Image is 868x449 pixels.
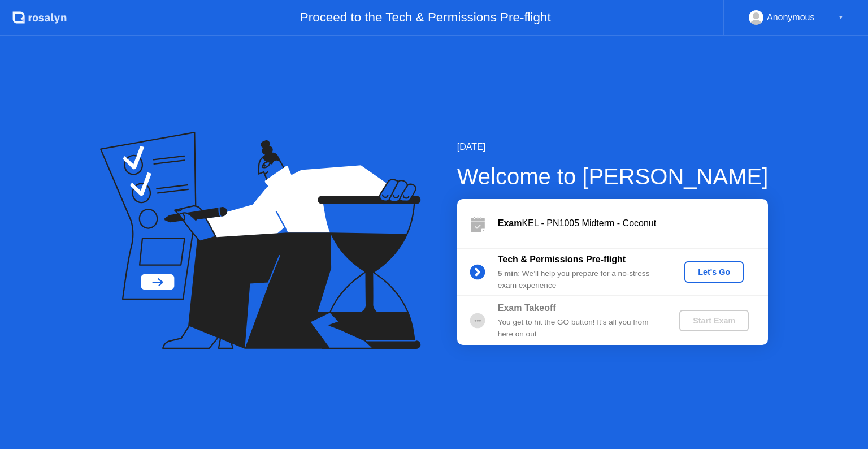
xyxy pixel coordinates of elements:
div: Welcome to [PERSON_NAME] [457,159,769,193]
b: 5 min [498,269,518,278]
b: Exam [498,218,522,228]
button: Start Exam [679,310,749,331]
b: Exam Takeoff [498,303,556,313]
div: Anonymous [767,10,815,25]
div: ▼ [838,10,844,25]
div: You get to hit the GO button! It’s all you from here on out [498,317,661,340]
div: [DATE] [457,140,769,154]
div: : We’ll help you prepare for a no-stress exam experience [498,268,661,291]
button: Let's Go [684,261,744,283]
div: KEL - PN1005 Midterm - Coconut [498,217,768,230]
div: Let's Go [689,267,739,277]
div: Start Exam [684,316,744,325]
b: Tech & Permissions Pre-flight [498,254,626,264]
